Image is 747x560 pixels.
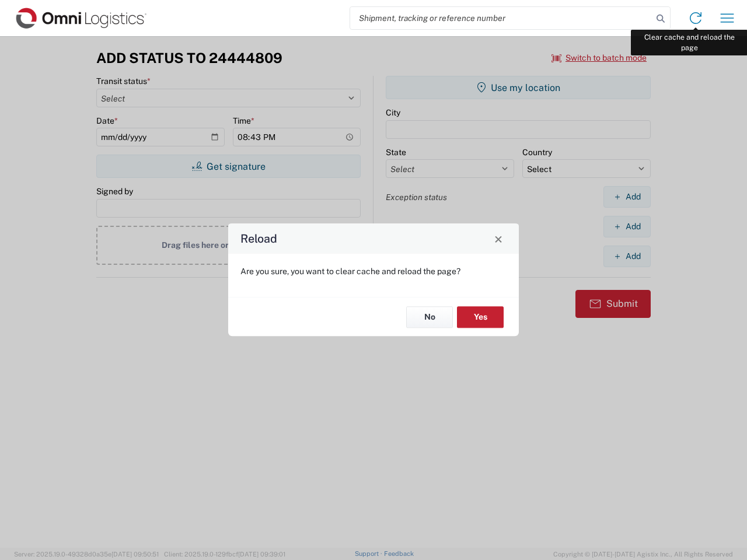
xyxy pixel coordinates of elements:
button: No [406,306,453,328]
button: Yes [457,306,504,328]
p: Are you sure, you want to clear cache and reload the page? [240,266,507,276]
button: Close [490,230,507,247]
input: Shipment, tracking or reference number [350,7,652,29]
h4: Reload [240,230,277,247]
